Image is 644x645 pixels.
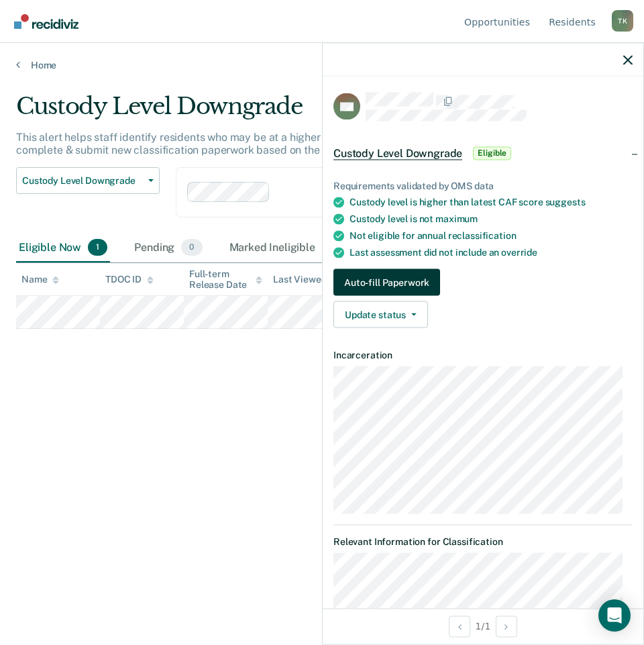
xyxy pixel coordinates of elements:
span: override [501,247,537,258]
button: Previous Opportunity [449,615,470,637]
div: Name [21,274,59,285]
span: reclassification [448,230,517,241]
div: Custody Level DowngradeEligible [323,132,643,175]
dt: Incarceration [333,350,633,361]
span: suggests [545,197,586,207]
button: Update status [333,301,428,328]
button: Auto-fill Paperwork [333,269,440,296]
div: Custody Level Downgrade [16,93,596,131]
div: Full-term Release Date [189,268,262,291]
span: maximum [435,213,478,224]
div: Eligible Now [16,234,110,263]
button: Profile dropdown button [612,10,633,32]
div: Custody level is higher than latest CAF score [350,197,633,208]
p: This alert helps staff identify residents who may be at a higher custody level than recommended a... [16,131,582,156]
div: Not eligible for annual [350,230,633,242]
span: Eligible [473,146,511,160]
dt: Relevant Information for Classification [333,536,633,548]
div: Custody level is not [350,213,633,225]
button: Next Opportunity [496,615,517,637]
span: 0 [181,239,202,256]
span: Custody Level Downgrade [22,175,143,187]
a: Navigate to form link [333,269,633,296]
div: Last Viewed [273,274,338,285]
div: Open Intercom Messenger [598,599,631,632]
div: Last assessment did not include an [350,247,633,258]
a: Home [16,59,628,71]
div: Requirements validated by OMS data [333,180,633,191]
span: 1 [88,239,107,256]
div: Marked Ineligible [227,234,346,263]
div: Pending [131,234,205,263]
img: Recidiviz [14,14,78,29]
div: T K [612,10,633,32]
span: Custody Level Downgrade [333,146,462,160]
div: TDOC ID [105,274,154,285]
div: 1 / 1 [323,608,643,644]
